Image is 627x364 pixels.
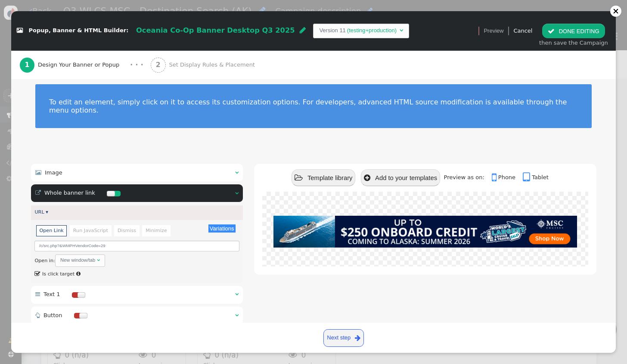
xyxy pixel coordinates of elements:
li: Dismiss [114,225,140,236]
a: Phone [492,174,521,180]
span: Button [43,312,62,318]
li: Run JavaScript [70,225,111,236]
div: · · · [130,60,143,70]
span:  [235,291,239,297]
b: 2 [156,61,161,69]
span:  [235,190,239,196]
button: Add to your templates [361,169,440,186]
div: To edit an element, simply click on it to access its customization options. For developers, advan... [49,98,578,114]
li: Open Link [36,225,67,236]
span:  [300,27,306,34]
td: (testing+production) [346,26,398,35]
button: DONE EDITING [542,24,605,38]
span:  [235,312,239,318]
li: Minimize [142,225,170,236]
b: 1 [25,61,29,69]
span:  [235,170,239,175]
span: Design Your Banner or Popup [38,61,123,69]
label: Is click target [34,271,74,277]
a: 1 Design Your Banner or Popup · · · [20,51,151,79]
div: New window/tab [60,257,95,264]
span: Text 1 [43,291,60,297]
span: Set Display Rules & Placement [169,61,258,69]
span:  [35,312,40,318]
td: Version 11 [319,26,345,35]
span:  [35,170,41,175]
span: Image [45,169,62,176]
span:  [76,271,81,276]
span:  [364,174,370,182]
button: Template library [292,169,355,186]
a: 2 Set Display Rules & Placement [151,51,273,79]
div: Open in: [34,254,239,267]
input: Link URL [34,241,239,251]
a: Cancel [513,28,532,34]
div: then save the Campaign [539,39,608,47]
span:  [548,28,555,34]
button: Variations [208,224,236,232]
span:  [523,172,532,183]
a: Next step [323,329,364,347]
a: URL ▾ [34,209,48,215]
span: Whole banner link [44,190,95,196]
a: Tablet [523,174,549,180]
span:  [35,291,40,297]
span: Preview as on: [444,174,490,180]
span:  [400,28,403,33]
span:  [295,174,303,182]
span: Preview [484,27,503,35]
span: Oceania Co-Op Banner Desktop Q3 2025 [136,26,295,34]
span: Popup, Banner & HTML Builder: [29,28,129,34]
span:  [17,28,23,34]
span:  [35,190,41,196]
span:  [97,257,100,263]
span:  [34,269,41,279]
span:  [355,333,360,343]
a: Preview [484,24,503,38]
span:  [492,172,498,183]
